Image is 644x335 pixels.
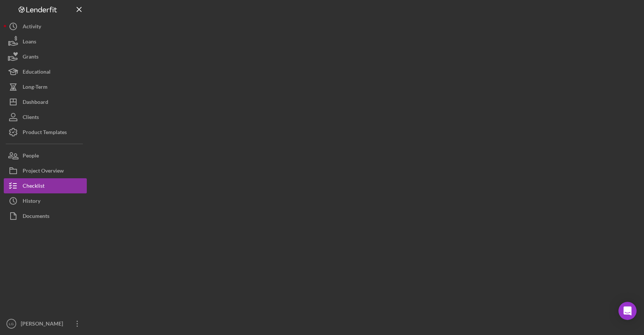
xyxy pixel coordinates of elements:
button: LG[PERSON_NAME] [4,316,87,331]
div: Loans [23,34,36,51]
button: Loans [4,34,87,49]
div: Dashboard [23,94,48,111]
button: Project Overview [4,163,87,178]
button: Clients [4,110,87,125]
text: LG [9,322,14,326]
button: Long-Term [4,79,87,94]
button: Dashboard [4,94,87,110]
button: History [4,193,87,208]
div: Activity [23,19,41,36]
div: People [23,148,39,165]
div: Product Templates [23,125,67,142]
div: Checklist [23,178,45,195]
div: Project Overview [23,163,64,180]
div: Long-Term [23,79,48,96]
button: Grants [4,49,87,64]
div: Educational [23,64,51,81]
button: People [4,148,87,163]
div: [PERSON_NAME] [19,316,68,333]
div: Clients [23,110,39,127]
div: Grants [23,49,38,66]
div: Open Intercom Messenger [618,302,636,320]
button: Documents [4,208,87,224]
div: Documents [23,208,49,225]
button: Checklist [4,178,87,193]
div: History [23,193,40,210]
button: Product Templates [4,125,87,140]
button: Activity [4,19,87,34]
button: Educational [4,64,87,79]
